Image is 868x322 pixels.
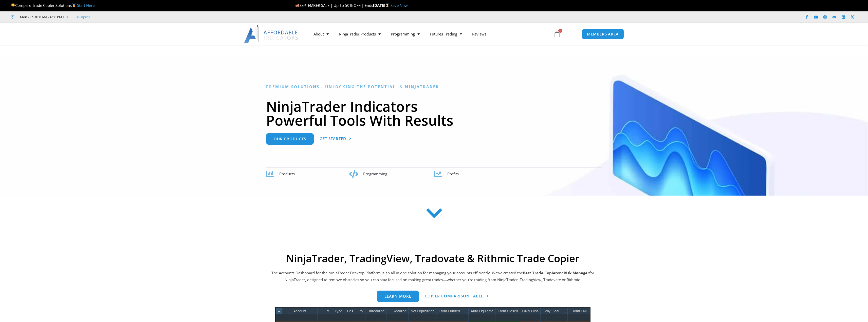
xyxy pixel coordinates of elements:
[385,4,389,7] img: ⌛
[386,28,425,40] a: Programming
[271,270,595,284] p: The Accounts Dashboard for the NinjaTrader Desktop Platform is an all in one solution for managin...
[523,270,557,275] b: Best Trade Copier
[363,171,387,176] span: Programming
[19,14,68,20] span: Mon - Fri: 8:00 AM – 6:00 PM EST
[11,3,95,8] span: Compare Trade Copier Solutions
[75,14,90,20] a: Trustpilot
[308,28,334,40] a: About
[384,294,411,298] span: Learn more
[582,29,624,39] a: MEMBERS AREA
[425,294,483,298] span: Copier Comparison Table
[244,25,299,43] img: LogoAI | Affordable Indicators – NinjaTrader
[373,3,391,8] strong: [DATE]
[271,252,595,264] h2: NinjaTrader, TradingView, Tradovate & Rithmic Trade Copier
[72,4,76,7] img: 🥇
[11,4,15,7] img: 🏆
[425,28,467,40] a: Futures Trading
[320,133,352,145] a: Get Started
[308,28,548,40] nav: Menu
[564,270,589,275] strong: Risk Manager
[587,32,619,36] span: MEMBERS AREA
[320,137,346,141] span: Get Started
[266,99,602,127] h1: NinjaTrader Indicators Powerful Tools With Results
[546,27,568,41] a: 0
[295,3,373,8] span: SEPTEMBER SALE | Up To 50% OFF | Ends
[467,28,491,40] a: Reviews
[77,3,95,8] a: Start Here
[334,28,386,40] a: NinjaTrader Products
[274,137,306,141] span: Our Products
[447,171,459,176] span: Profits
[558,29,562,33] span: 0
[425,291,489,302] a: Copier Comparison Table
[391,3,408,8] a: Save Now
[296,4,299,7] img: 🍂
[266,133,314,145] a: Our Products
[377,291,419,302] a: Learn more
[279,171,295,176] span: Products
[266,84,602,89] h6: Premium Solutions - Unlocking the Potential in NinjaTrader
